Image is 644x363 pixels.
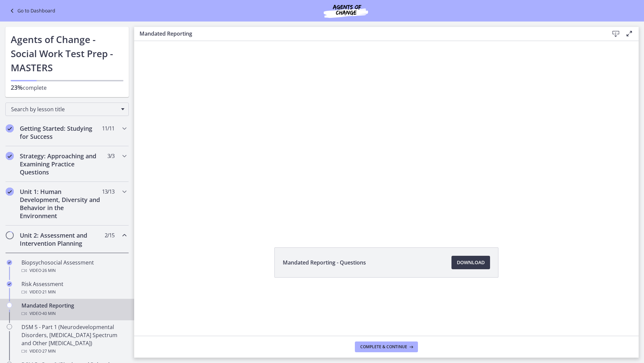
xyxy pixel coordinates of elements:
[360,344,407,350] span: Complete & continue
[11,83,23,91] span: 23%
[21,288,126,296] div: Video
[11,32,123,75] h1: Agents of Change - Social Work Test Prep - MASTERS
[105,231,114,239] span: 2 / 15
[41,288,56,296] span: · 21 min
[102,188,114,196] span: 13 / 13
[457,258,485,267] span: Download
[20,152,102,176] h2: Strategy: Approaching and Examining Practice Questions
[306,3,386,19] img: Agents of Change
[21,258,126,275] div: Biopsychosocial Assessment
[20,124,102,140] h2: Getting Started: Studying for Success
[7,260,12,265] i: Completed
[5,103,129,116] div: Search by lesson title
[20,188,102,220] h2: Unit 1: Human Development, Diversity and Behavior in the Environment
[11,83,123,92] p: complete
[102,124,114,132] span: 11 / 11
[41,310,56,318] span: · 40 min
[355,341,418,352] button: Complete & continue
[21,280,126,296] div: Risk Assessment
[11,106,118,113] span: Search by lesson title
[134,41,639,232] iframe: Video Lesson
[41,347,56,355] span: · 27 min
[21,323,126,355] div: DSM 5 - Part 1 (Neurodevelopmental Disorders, [MEDICAL_DATA] Spectrum and Other [MEDICAL_DATA])
[41,267,56,275] span: · 26 min
[140,30,598,38] h3: Mandated Reporting
[6,124,14,132] i: Completed
[21,301,126,318] div: Mandated Reporting
[21,310,126,318] div: Video
[283,258,366,267] span: Mandated Reporting - Questions
[21,267,126,275] div: Video
[7,281,12,287] i: Completed
[21,347,126,355] div: Video
[6,152,14,160] i: Completed
[8,7,55,15] a: Go to Dashboard
[107,152,114,160] span: 3 / 3
[6,188,14,196] i: Completed
[451,256,490,269] a: Download
[20,231,102,247] h2: Unit 2: Assessment and Intervention Planning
